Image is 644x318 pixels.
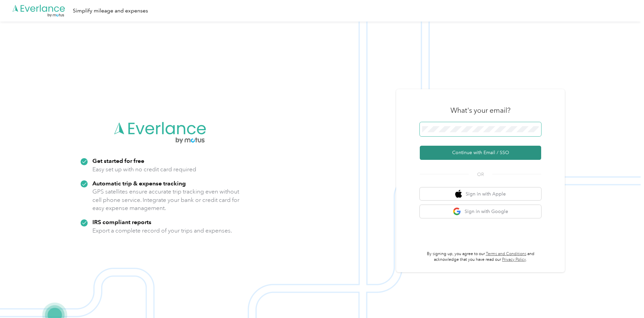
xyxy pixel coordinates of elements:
[92,218,151,225] strong: IRS compliant reports
[92,165,196,174] p: Easy set up with no credit card required
[420,146,541,160] button: Continue with Email / SSO
[420,187,541,201] button: apple logoSign in with Apple
[450,106,510,115] h3: What's your email?
[420,251,541,263] p: By signing up, you agree to our and acknowledge that you have read our .
[502,257,526,262] a: Privacy Policy
[420,205,541,218] button: google logoSign in with Google
[92,157,144,164] strong: Get started for free
[453,207,461,216] img: google logo
[455,190,462,198] img: apple logo
[73,7,148,15] div: Simplify mileage and expenses
[92,180,186,187] strong: Automatic trip & expense tracking
[92,226,232,235] p: Export a complete record of your trips and expenses.
[469,171,492,178] span: OR
[92,187,240,212] p: GPS satellites ensure accurate trip tracking even without cell phone service. Integrate your bank...
[486,251,526,256] a: Terms and Conditions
